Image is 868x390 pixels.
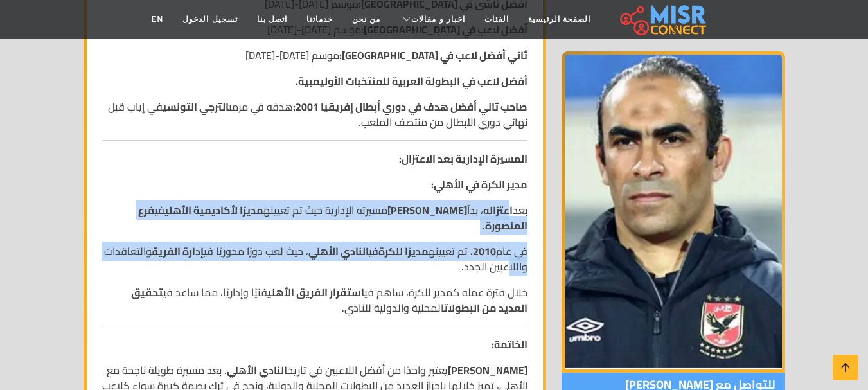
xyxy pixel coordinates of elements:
[142,7,173,31] a: EN
[247,7,297,31] a: اتصل بنا
[483,200,513,220] strong: اعتزاله
[227,360,287,380] strong: النادي الأهلي
[102,99,527,130] p: هدفه في مرمى في إياب قبل نهائي دوري الأبطال من منتصف الملعب.
[475,7,518,31] a: الفئات
[293,97,527,116] strong: صاحب ثاني أفضل هدف في دوري أبطال إفريقيا 2001:
[297,7,342,31] a: خدماتنا
[342,7,390,31] a: من نحن
[131,283,527,317] strong: تحقيق العديد من البطولات
[390,7,475,31] a: اخبار و مقالات
[399,149,527,168] strong: المسيرة الإدارية بعد الاعتزال:
[431,175,527,194] strong: مدير الكرة في الأهلي:
[267,283,364,302] strong: استقرار الفريق الأهلي
[492,335,527,354] strong: الخاتمة:
[102,285,527,315] p: خلال فترة عمله كمدير للكرة، ساهم في فنيًا وإداريًا، مما ساعد في المحلية والدولية للنادي.
[620,3,706,35] img: main.misr_connect
[473,242,496,261] strong: 2010
[296,71,527,91] strong: أفضل لاعب في البطولة العربية للمنتخبات الأوليمبية.
[339,46,527,65] strong: ثاني أفضل لاعب في [GEOGRAPHIC_DATA]:
[138,200,527,235] strong: فرع المنصورة
[102,48,527,63] p: موسم [DATE]-[DATE]
[562,51,785,373] img: سيد عبد الحفيظ
[102,202,527,233] p: بعد ، بدأ مسيرته الإدارية حيث تم تعيينه في .
[411,13,465,25] span: اخبار و مقالات
[308,242,369,261] strong: النادي الأهلي
[387,200,467,220] strong: [PERSON_NAME]
[163,97,229,116] strong: الترجي التونسي
[102,244,527,274] p: في عام ، تم تعيينه في ، حيث لعب دورًا محوريًا في والتعاقدات واللاعبين الجدد.
[152,242,204,261] strong: إدارة الفريق
[173,7,247,31] a: تسجيل الدخول
[518,7,600,31] a: الصفحة الرئيسية
[164,200,263,220] strong: مديرًا لأكاديمية الأهلي
[448,360,527,380] strong: [PERSON_NAME]
[378,242,429,261] strong: مديرًا للكرة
